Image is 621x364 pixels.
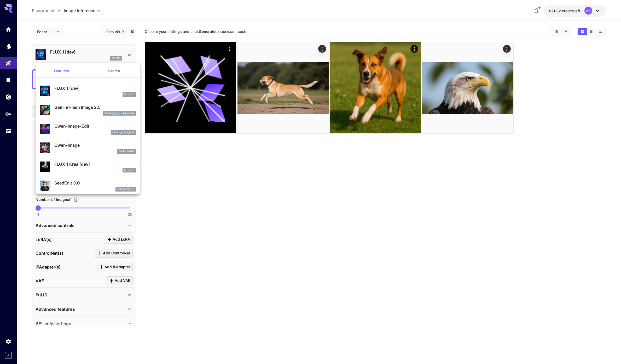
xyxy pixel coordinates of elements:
[40,102,136,118] div: Gemini Flash Image 2.5gemini_2_5_flash_image
[105,112,134,115] p: gemini_2_5_flash_image
[40,140,136,156] div: Qwen-ImageQwen Image
[40,159,136,175] div: FLUX.1 Krea [dev]FLUX.1 D
[54,123,136,129] p: Qwen-Image-Edit
[54,104,136,110] p: Gemini Flash Image 2.5
[36,65,88,77] button: Featured
[54,142,136,148] p: Qwen-Image
[119,150,134,153] p: Qwen Image
[54,85,136,91] p: FLUX.1 [dev]
[54,180,136,186] p: SeedEdit 3.0
[124,93,134,96] p: FLUX.1 D
[88,65,140,77] button: Search
[112,131,134,134] p: qwen_image_edit
[40,83,136,99] div: FLUX.1 [dev]FLUX.1 D
[54,161,136,167] p: FLUX.1 Krea [dev]
[117,188,134,191] p: seed_edit_3_0
[40,178,136,194] div: SeedEdit 3.0seed_edit_3_0
[124,169,134,172] p: FLUX.1 D
[40,121,136,137] div: Qwen-Image-Editqwen_image_edit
